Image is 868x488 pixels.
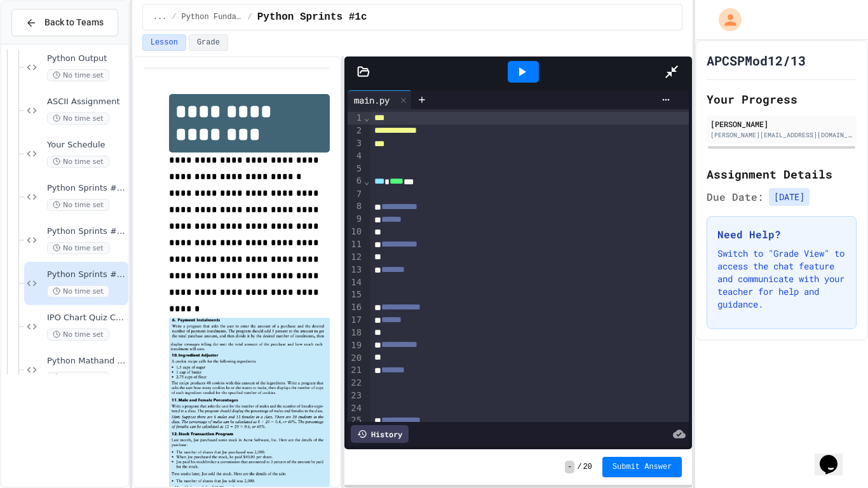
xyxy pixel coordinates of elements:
[769,188,810,206] span: [DATE]
[348,414,363,427] div: 25
[248,12,252,22] span: /
[47,269,126,280] span: Python Sprints #1c
[351,425,409,443] div: History
[47,97,126,107] span: ASCII Assignment
[348,377,363,390] div: 22
[47,242,109,254] span: No time set
[815,437,855,475] iframe: chat widget
[348,264,363,276] div: 13
[11,9,118,36] button: Back to Teams
[47,313,126,323] span: IPO Chart Quiz Coded in Python
[348,226,363,238] div: 10
[47,199,109,211] span: No time set
[565,461,574,473] span: -
[348,137,363,150] div: 3
[707,189,764,205] span: Due Date:
[348,90,412,109] div: main.py
[153,12,167,22] span: ...
[348,276,363,289] div: 14
[707,51,806,69] h1: APCSPMod12/13
[189,34,228,51] button: Grade
[602,457,682,477] button: Submit Answer
[348,288,363,301] div: 15
[717,227,846,242] h3: Need Help?
[142,34,186,51] button: Lesson
[717,247,846,311] p: Switch to "Grade View" to access the chat feature and communicate with your teacher for help and ...
[47,69,109,81] span: No time set
[348,402,363,415] div: 24
[583,462,592,472] span: 20
[348,175,363,187] div: 6
[47,112,109,125] span: No time set
[348,163,363,175] div: 5
[257,10,367,25] span: Python Sprints #1c
[363,112,370,123] span: Fold line
[348,251,363,264] div: 12
[44,16,104,29] span: Back to Teams
[47,285,109,297] span: No time set
[348,112,363,125] div: 1
[348,93,396,107] div: main.py
[348,364,363,377] div: 21
[363,176,370,186] span: Fold line
[172,12,176,22] span: /
[348,301,363,314] div: 16
[47,156,109,168] span: No time set
[707,165,857,183] h2: Assignment Details
[348,150,363,163] div: 4
[348,352,363,365] div: 20
[348,327,363,339] div: 18
[613,462,672,472] span: Submit Answer
[348,200,363,213] div: 8
[705,5,745,34] div: My Account
[348,314,363,327] div: 17
[707,90,857,108] h2: Your Progress
[710,130,853,140] div: [PERSON_NAME][EMAIL_ADDRESS][DOMAIN_NAME]
[47,356,126,367] span: Python Mathand Random Module 2A
[47,226,126,237] span: Python Sprints #1b
[47,329,109,341] span: No time set
[47,183,126,194] span: Python Sprints #1a
[348,238,363,251] div: 11
[710,118,853,130] div: [PERSON_NAME]
[348,188,363,201] div: 7
[47,372,109,384] span: No time set
[348,390,363,402] div: 23
[348,125,363,137] div: 2
[47,53,126,64] span: Python Output
[182,12,243,22] span: Python Fundamentals
[47,140,126,151] span: Your Schedule
[348,339,363,352] div: 19
[577,462,581,472] span: /
[348,213,363,226] div: 9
